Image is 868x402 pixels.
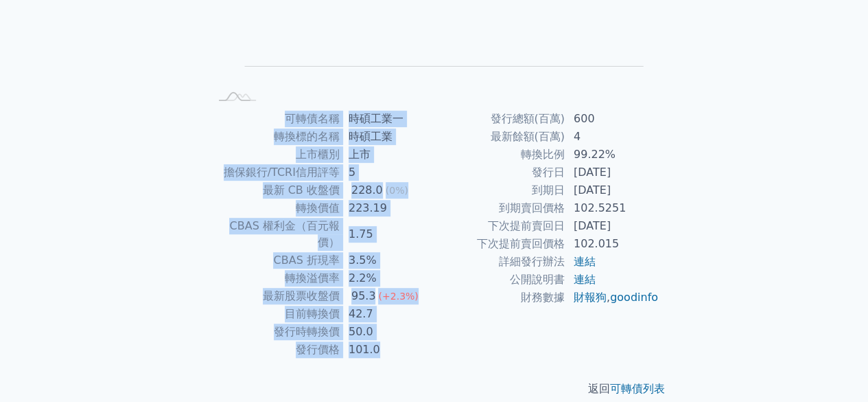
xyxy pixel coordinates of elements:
td: 公開說明書 [434,271,565,289]
td: 最新股票收盤價 [209,287,340,305]
td: 轉換價值 [209,199,340,217]
td: 可轉債名稱 [209,110,340,128]
td: 下次提前賣回日 [434,217,565,235]
td: 50.0 [340,323,434,341]
td: 101.0 [340,341,434,359]
div: 228.0 [349,182,386,199]
td: 財務數據 [434,289,565,306]
td: 99.22% [565,146,659,164]
td: 最新 CB 收盤價 [209,181,340,199]
span: (+2.3%) [378,291,418,302]
td: 1.75 [340,217,434,252]
td: CBAS 權利金（百元報價） [209,217,340,252]
div: 聊天小工具 [799,336,868,402]
td: 上市櫃別 [209,146,340,164]
td: 下次提前賣回價格 [434,235,565,253]
td: [DATE] [565,217,659,235]
span: (0%) [386,185,408,196]
td: 發行日 [434,164,565,181]
td: , [565,289,659,306]
td: 發行價格 [209,341,340,359]
td: 2.2% [340,269,434,287]
td: 時碩工業 [340,128,434,146]
td: 42.7 [340,305,434,323]
a: goodinfo [610,291,658,304]
div: 95.3 [349,288,379,304]
td: 上市 [340,146,434,164]
td: 時碩工業一 [340,110,434,128]
a: 財報狗 [574,291,607,304]
td: 發行總額(百萬) [434,110,565,128]
td: 轉換標的名稱 [209,128,340,146]
td: 4 [565,128,659,146]
td: 5 [340,164,434,181]
td: 3.5% [340,252,434,269]
td: [DATE] [565,181,659,199]
td: 轉換比例 [434,146,565,164]
td: 詳細發行辦法 [434,253,565,271]
td: 目前轉換價 [209,305,340,323]
td: [DATE] [565,164,659,181]
td: 102.5251 [565,199,659,217]
td: 最新餘額(百萬) [434,128,565,146]
a: 連結 [574,255,596,268]
td: 到期賣回價格 [434,199,565,217]
td: 102.015 [565,235,659,253]
td: CBAS 折現率 [209,252,340,269]
a: 可轉債列表 [610,382,665,395]
td: 到期日 [434,181,565,199]
td: 發行時轉換價 [209,323,340,341]
td: 600 [565,110,659,128]
a: 連結 [574,273,596,286]
p: 返回 [193,381,676,397]
td: 擔保銀行/TCRI信用評等 [209,164,340,181]
td: 轉換溢價率 [209,269,340,287]
iframe: Chat Widget [799,336,868,402]
td: 223.19 [340,199,434,217]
